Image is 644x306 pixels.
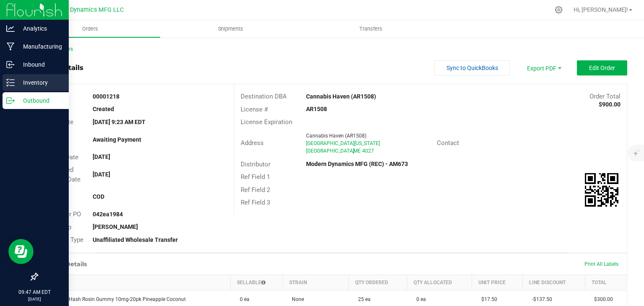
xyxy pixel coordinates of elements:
[15,96,65,106] p: Outbound
[6,42,15,51] inline-svg: Manufacturing
[523,275,585,290] th: Line Discount
[362,148,374,154] span: 4027
[241,161,270,168] span: Distributor
[437,139,459,147] span: Contact
[15,23,65,34] p: Analytics
[577,60,627,75] button: Edit Order
[354,296,371,302] span: 25 ea
[93,171,110,178] strong: [DATE]
[412,296,426,302] span: 0 ea
[6,60,15,69] inline-svg: Inbound
[6,96,15,105] inline-svg: Outbound
[584,261,618,267] span: Print All Labels
[477,296,497,302] span: $17.50
[161,20,301,38] a: Shipments
[93,136,141,143] strong: Awaiting Payment
[301,20,441,38] a: Transfers
[4,288,65,296] p: 09:47 AM EDT
[241,106,268,113] span: License #
[528,296,552,302] span: -$137.50
[306,140,380,146] span: [GEOGRAPHIC_DATA][US_STATE]
[6,78,15,87] inline-svg: Inventory
[518,60,569,75] li: Export PDF
[71,25,109,33] span: Orders
[306,161,408,167] strong: Modern Dynamics MFG (REC) - AM673
[43,296,186,302] span: Vacation Hash Rosin Gummy 10mg-20pk Pineapple Coconut
[93,119,145,125] strong: [DATE] 9:23 AM EDT
[288,296,304,302] span: None
[241,173,270,181] span: Ref Field 1
[599,101,621,108] strong: $900.00
[231,275,283,290] th: Sellable
[8,239,34,264] iframe: Resource center
[47,6,124,13] span: Modern Dynamics MFG LLC
[590,296,613,302] span: $300.00
[241,93,287,100] span: Destination DBA
[306,133,366,139] span: Cannabis Haven (AR1508)
[585,275,627,290] th: Total
[93,193,104,200] strong: COD
[236,296,249,302] span: 0 ea
[93,211,123,218] strong: 042ea1984
[589,65,615,71] span: Edit Order
[93,153,110,160] strong: [DATE]
[4,296,65,302] p: [DATE]
[15,78,65,88] p: Inventory
[349,275,407,290] th: Qty Ordered
[93,223,138,230] strong: [PERSON_NAME]
[15,41,65,52] p: Manufacturing
[306,148,354,154] span: [GEOGRAPHIC_DATA]
[306,106,327,112] strong: AR1508
[93,93,119,100] strong: 00001218
[472,275,523,290] th: Unit Price
[93,236,178,243] strong: Unaffiliated Wholesale Transfer
[241,118,292,126] span: License Expiration
[353,148,353,154] span: ,
[585,173,618,207] qrcode: 00001218
[434,60,510,75] button: Sync to QuickBooks
[306,93,376,100] strong: Cannabis Haven (AR1508)
[207,25,254,33] span: Shipments
[585,173,618,207] img: Scan me!
[241,199,270,206] span: Ref Field 3
[283,275,349,290] th: Strain
[353,148,361,154] span: ME
[20,20,161,38] a: Orders
[348,25,394,33] span: Transfers
[574,6,628,13] span: Hi, [PERSON_NAME]!
[15,60,65,70] p: Inbound
[447,65,498,71] span: Sync to QuickBooks
[6,24,15,33] inline-svg: Analytics
[38,275,231,290] th: Item
[241,186,270,194] span: Ref Field 2
[407,275,472,290] th: Qty Allocated
[241,139,264,147] span: Address
[589,93,621,100] span: Order Total
[93,106,114,112] strong: Created
[553,6,564,14] div: Manage settings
